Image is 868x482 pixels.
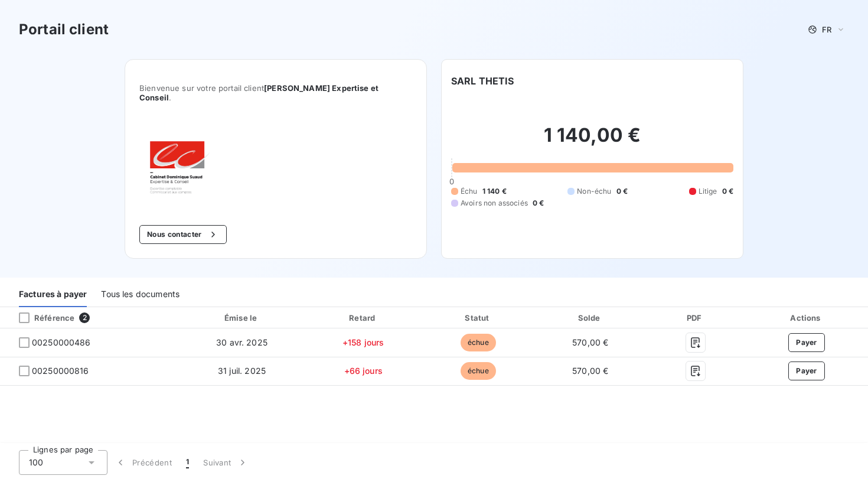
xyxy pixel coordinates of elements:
h2: 1 140,00 € [451,123,733,159]
img: Company logo [139,131,215,206]
span: 00250000486 [32,337,91,349]
span: 570,00 € [572,337,608,347]
div: Retard [308,312,419,324]
span: 00250000816 [32,365,89,377]
span: 0 € [533,198,544,209]
span: 100 [29,457,43,468]
div: Actions [748,312,866,324]
button: Payer [788,333,825,352]
span: 570,00 € [572,366,608,376]
span: 0 € [616,186,628,197]
span: FR [822,25,831,34]
span: 2 [79,312,90,323]
span: 1 [186,457,189,468]
span: échue [461,362,496,380]
span: 1 140 € [482,186,507,197]
button: Précédent [107,450,179,475]
span: Échu [461,186,478,197]
span: +66 jours [344,366,383,376]
button: 1 [179,450,196,475]
span: [PERSON_NAME] Expertise et Conseil [139,83,378,102]
button: Payer [788,361,825,380]
div: Statut [424,312,533,324]
div: Tous les documents [101,282,180,307]
button: Suivant [196,450,256,475]
h3: Portail client [19,19,109,40]
span: 30 avr. 2025 [216,337,267,347]
h6: SARL THETIS [451,74,514,88]
span: 0 [449,177,454,186]
button: Nous contacter [139,225,227,244]
span: échue [461,334,496,351]
span: Bienvenue sur votre portail client . [139,83,412,102]
span: Avoirs non associés [461,198,528,209]
span: 31 juil. 2025 [218,366,266,376]
div: PDF [648,312,743,324]
span: +158 jours [342,337,384,347]
div: Référence [9,312,74,323]
div: Émise le [181,312,302,324]
span: Litige [699,186,717,197]
span: 0 € [722,186,733,197]
span: Non-échu [577,186,611,197]
div: Solde [537,312,643,324]
div: Factures à payer [19,282,87,307]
